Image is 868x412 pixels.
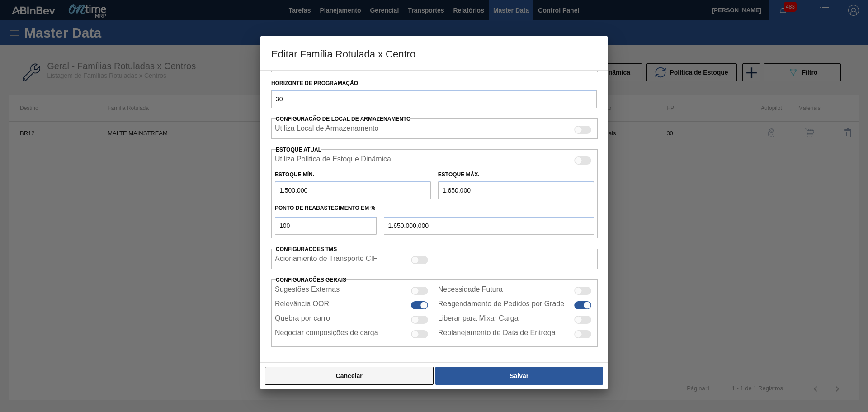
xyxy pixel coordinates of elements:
label: Relevância OOR [275,300,329,311]
label: Estoque Máx. [438,171,480,178]
label: Estoque Atual [276,147,321,153]
h3: Editar Família Rotulada x Centro [260,36,608,71]
label: Horizonte de Programação [271,77,597,90]
label: Necessidade Futura [438,285,503,296]
button: Cancelar [265,367,434,385]
label: Acionamento de Transporte CIF [275,255,377,265]
label: Estoque Mín. [275,171,314,178]
label: Configurações TMS [276,246,337,252]
label: Sugestões Externas [275,285,340,296]
span: Configuração de Local de Armazenamento [276,116,410,122]
label: Replanejamento de Data de Entrega [438,329,556,340]
button: Salvar [435,367,603,385]
label: Negociar composições de carga [275,329,378,340]
label: Liberar para Mixar Carga [438,314,519,325]
label: Quebra por carro [275,314,330,325]
span: Configurações Gerais [276,277,346,283]
label: Quando ativada, o sistema irá usar os estoques usando a Política de Estoque Dinâmica. [275,155,391,166]
label: Ponto de Reabastecimento em % [275,205,375,211]
label: Reagendamento de Pedidos por Grade [438,300,564,311]
label: Quando ativada, o sistema irá exibir os estoques de diferentes locais de armazenamento. [275,124,378,135]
